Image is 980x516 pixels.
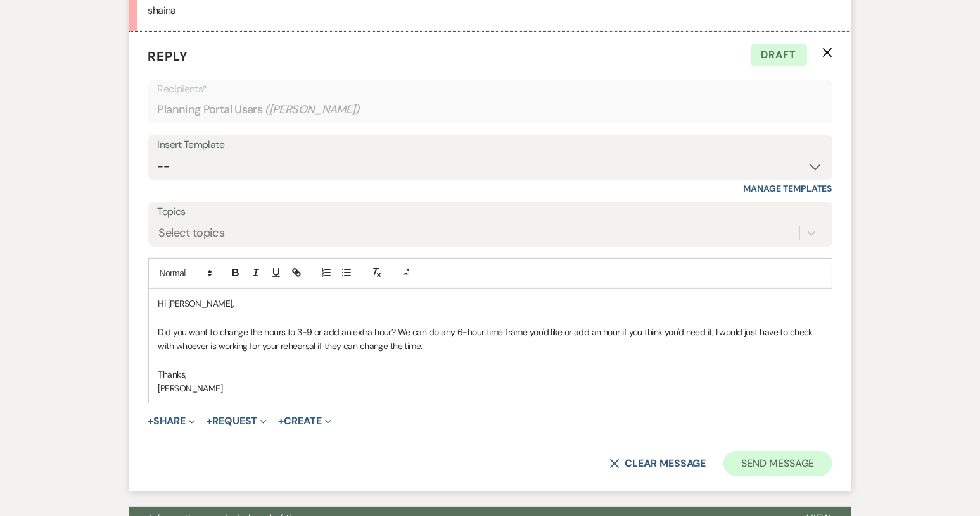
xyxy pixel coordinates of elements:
[278,416,331,426] button: Create
[158,136,823,154] div: Insert Template
[158,381,822,395] p: [PERSON_NAME]
[158,81,823,97] p: Recipients*
[148,48,189,64] span: Reply
[148,3,832,19] p: shaina
[159,224,225,242] div: Select topics
[751,44,807,66] span: Draft
[158,97,823,122] div: Planning Portal Users
[148,416,196,426] button: Share
[723,451,832,476] button: Send Message
[744,183,832,194] a: Manage Templates
[207,416,267,426] button: Request
[158,297,822,310] p: Hi [PERSON_NAME],
[265,101,360,118] span: ( [PERSON_NAME] )
[207,416,212,426] span: +
[148,416,154,426] span: +
[158,367,822,381] p: Thanks,
[158,203,823,221] label: Topics
[278,416,284,426] span: +
[158,325,822,353] p: Did you want to change the hours to 3-9 or add an extra hour? We can do any 6-hour time frame you...
[609,458,706,469] button: Clear message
